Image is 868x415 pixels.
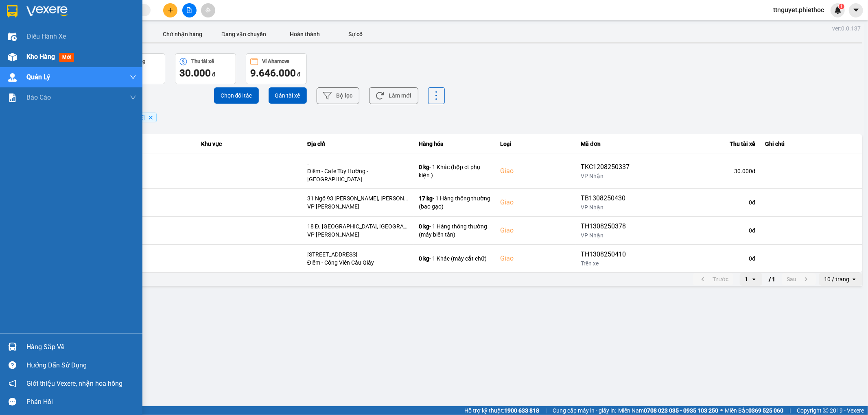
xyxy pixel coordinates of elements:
div: . [307,159,409,167]
button: Bộ lọc [317,87,359,104]
span: Giới thiệu Vexere, nhận hoa hồng [26,378,122,389]
span: plus [168,7,173,13]
div: TH1308250378 [581,222,632,231]
input: Selected 10 / trang. [850,275,851,283]
div: TKC1208250337 [581,162,632,172]
span: Hỗ trợ kỹ thuật: [464,406,539,415]
div: - 1 Hàng thông thường (bao gạo) [419,194,490,211]
div: đ [250,67,302,80]
button: plus [163,3,177,17]
th: Mã đơn [576,134,637,154]
div: Hướng dẫn sử dụng [26,359,136,372]
div: [STREET_ADDRESS] [307,250,409,259]
span: 30.000 [179,67,211,79]
span: Chọn đối tác [221,91,252,100]
button: caret-down [849,3,863,17]
button: Gán tài xế [269,87,307,104]
button: Đang vận chuyển [213,26,274,42]
div: ver: 0.0.137 [832,24,861,33]
span: | [545,406,547,415]
div: 0 đ [642,198,755,206]
span: 1 [840,4,843,9]
span: Quản Lý [26,72,50,82]
div: TB1308250430 [581,193,632,203]
span: Cung cấp máy in - giấy in: [553,406,616,415]
span: Miền Nam [618,406,718,415]
span: | [789,406,791,415]
div: Điểm - Cafe Túy Hường - [GEOGRAPHIC_DATA] [307,167,409,183]
th: Ghi chú [760,134,862,154]
div: VP [PERSON_NAME] [307,230,409,239]
li: 237 [PERSON_NAME] , [GEOGRAPHIC_DATA] [76,20,340,30]
strong: 0369 525 060 [748,407,783,414]
span: down [130,74,136,80]
span: 9.646.000 [250,67,296,79]
span: Báo cáo [26,92,51,102]
div: Điểm - Công Viên Cầu Giấy [307,259,409,267]
b: GỬI : VP [PERSON_NAME] [10,59,142,72]
li: Hotline: 1900 3383, ĐT/Zalo : 0862837383 [76,30,340,40]
span: 17 kg [419,195,433,202]
div: 10 / trang [824,275,849,283]
button: aim [201,3,215,17]
img: warehouse-icon [8,33,17,41]
span: notification [9,380,16,387]
div: - 1 Hàng thông thường (máy biến tần) [419,222,490,239]
strong: 0708 023 035 - 0935 103 250 [644,407,718,414]
span: aim [205,7,211,13]
div: Hàng sắp về [26,341,136,353]
button: Thu tài xế30.000 đ [175,53,236,84]
span: Miền Bắc [725,406,783,415]
button: Chọn đối tác [214,87,259,104]
div: VP Nhận [581,172,632,180]
div: VP [PERSON_NAME] [307,202,409,211]
button: Chờ nhận hàng [152,26,213,42]
svg: open [751,276,757,282]
div: Giao [500,254,571,263]
img: warehouse-icon [8,53,17,61]
div: - 1 Khác (máy cắt chữ) [419,254,490,263]
img: logo.jpg [10,10,51,51]
img: logo-vxr [7,5,17,17]
span: 0 kg [419,164,429,170]
sup: 1 [839,4,844,9]
div: đ [179,67,232,80]
div: 0 đ [642,226,755,235]
div: Giao [500,166,571,176]
div: Thu tài xế [642,139,755,149]
div: 30.000 đ [642,167,755,175]
div: Ví Ahamove [262,59,290,64]
button: Ví Ahamove9.646.000 đ [246,53,307,84]
span: mới [59,53,74,62]
span: 0 kg [419,223,429,230]
img: icon-new-feature [834,7,842,14]
span: copyright [823,408,829,413]
span: file-add [186,7,192,13]
span: 0 kg [419,255,429,262]
span: down [130,94,136,101]
div: 31 Ngõ 93 [PERSON_NAME], [PERSON_NAME], [GEOGRAPHIC_DATA], [GEOGRAPHIC_DATA], [GEOGRAPHIC_DATA] [307,194,409,202]
div: - 1 Khác (hộp ct phụ kiện ) [419,163,490,179]
img: warehouse-icon [8,343,17,351]
div: 0 đ [642,254,755,263]
span: caret-down [853,7,860,14]
th: Loại [495,134,576,154]
div: Trên xe [581,259,632,267]
div: TH1308250410 [581,250,632,259]
img: solution-icon [8,93,17,102]
img: warehouse-icon [8,73,17,82]
th: Hàng hóa [414,134,495,154]
div: Giao [500,198,571,207]
span: ⚪️ [720,409,723,412]
span: Gán tài xế [275,91,300,100]
div: Phản hồi [26,396,136,408]
span: message [9,398,16,406]
div: VP Nhận [581,231,632,239]
div: 1 [745,275,748,283]
button: Sự cố [335,26,376,42]
strong: 1900 633 818 [504,407,539,414]
span: ttnguyet.phiethoc [767,5,831,15]
button: Hoàn thành [274,26,335,42]
button: next page. current page 1 / 1 [782,273,816,285]
th: Địa chỉ [302,134,414,154]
